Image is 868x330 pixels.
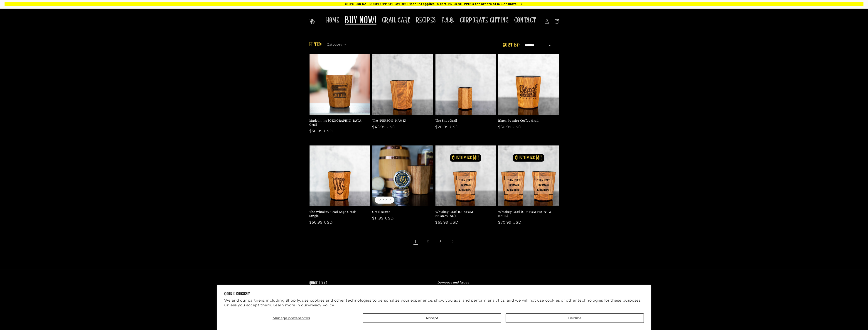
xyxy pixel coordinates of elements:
a: Made in the [GEOGRAPHIC_DATA] Grail [309,119,367,127]
a: Page 3 [435,236,445,246]
span: F.A.Q. [441,16,454,25]
span: Page 1 [411,236,421,246]
h2: Cookie consent [224,292,644,296]
a: HOME [323,13,342,27]
h2: Filter: [309,41,322,49]
button: Decline [506,313,644,323]
span: Manage preferences [273,316,310,320]
a: RECIPES [413,13,439,27]
h2: Quick links [309,281,431,286]
a: The [PERSON_NAME] [372,119,430,123]
p: We and our partners, including Shopify, use cookies and other technologies to personalize your ex... [224,298,644,308]
a: Grail Butter [372,210,430,214]
a: F.A.Q. [439,13,457,27]
a: Whiskey Grail (CUSTOM FRONT & BACK) [498,210,556,218]
span: BUY NOW! [345,15,376,27]
a: Privacy Policy [308,303,334,307]
a: Black Powder Coffee Grail [498,119,556,123]
p: OCTOBER SALE! 30% OFF SITEWIDE! Discount applies in cart. FREE SHIPPING for orders of $75 or more! [5,2,863,6]
summary: Category [327,41,349,46]
img: The Whiskey Grail [309,19,315,24]
nav: Pagination [309,236,559,246]
span: Category [327,42,342,47]
a: GRAIL CARE [379,13,413,27]
a: Whiskey Grail (CUSTOM ENGRAVING) [435,210,493,218]
button: Manage preferences [224,313,358,323]
span: CORPORATE GIFTING [460,16,509,25]
span: GRAIL CARE [382,16,411,25]
span: HOME [326,16,339,25]
a: CORPORATE GIFTING [457,13,511,27]
a: Next page [448,236,457,246]
strong: Damages and issues [438,281,469,284]
span: CONTACT [514,16,536,25]
label: Sort by: [503,42,520,48]
a: Page 2 [423,236,433,246]
a: BUY NOW! [342,12,379,30]
span: RECIPES [416,16,436,25]
button: Accept [363,313,501,323]
a: CONTACT [511,13,539,27]
a: The Shot Grail [435,119,493,123]
a: The Whiskey Grail Logo Grails - Single [309,210,367,218]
